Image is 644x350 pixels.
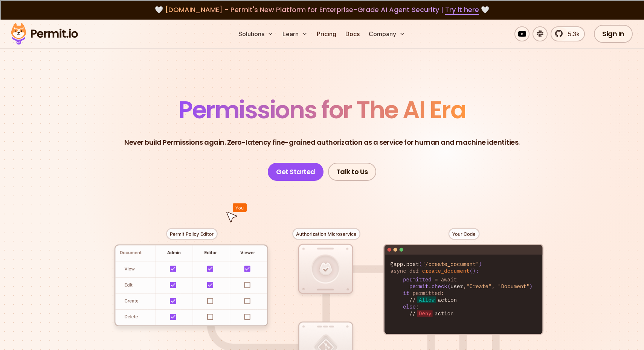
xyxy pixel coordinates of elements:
a: Talk to Us [328,163,376,181]
p: Never build Permissions again. Zero-latency fine-grained authorization as a service for human and... [124,137,520,148]
button: Learn [279,26,311,41]
span: [DOMAIN_NAME] - Permit's New Platform for Enterprise-Grade AI Agent Security | [165,5,479,14]
button: Solutions [235,26,276,41]
a: Docs [342,26,363,41]
span: 5.3k [563,29,580,38]
span: Permissions for The AI Era [179,93,465,127]
a: 5.3k [551,26,585,41]
div: 🤍 🤍 [18,5,626,15]
img: Permit logo [8,21,81,47]
a: Try it here [445,5,479,15]
button: Company [366,26,408,41]
a: Get Started [268,163,324,181]
a: Pricing [314,26,339,41]
a: Sign In [594,25,633,43]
